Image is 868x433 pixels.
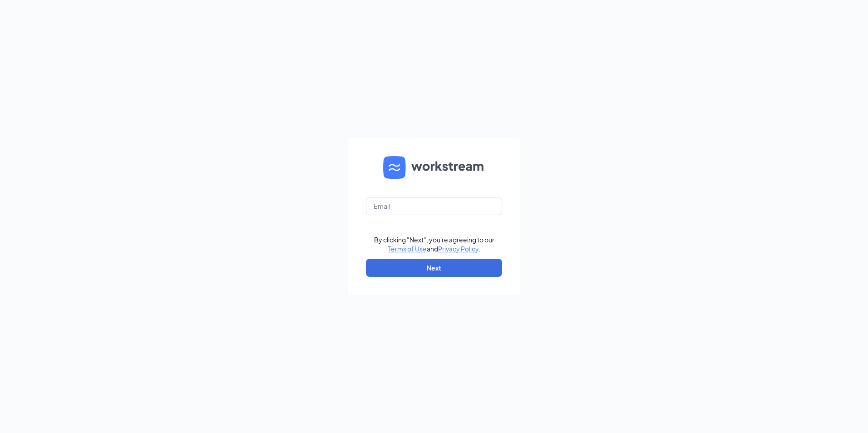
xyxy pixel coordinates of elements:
a: Terms of Use [388,245,427,253]
a: Privacy Policy [438,245,478,253]
input: Email [366,197,502,215]
img: WS logo and Workstream text [383,156,485,179]
button: Next [366,259,502,277]
div: By clicking "Next", you're agreeing to our and . [374,235,494,253]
